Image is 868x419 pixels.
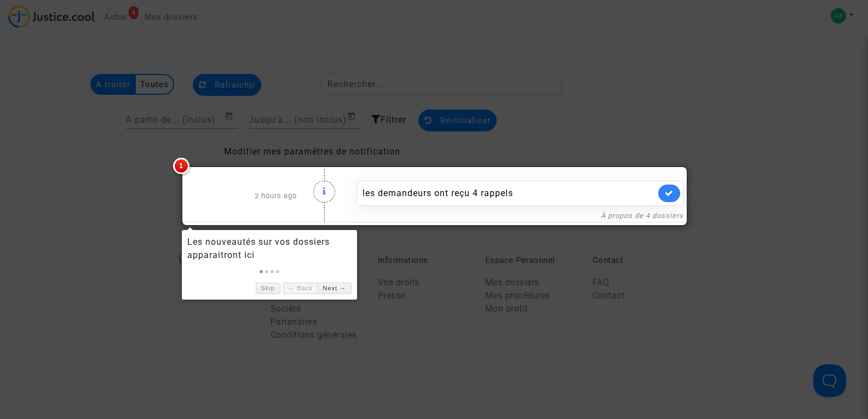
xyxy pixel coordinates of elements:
div: 2 hours ago [176,170,305,222]
a: Skip [256,283,280,294]
div: Les nouveautés sur vos dossiers apparaitront ici [187,236,352,262]
span: 1 [173,158,189,174]
div: les demandeurs ont reçu 4 rappels [363,187,656,200]
a: Next → [318,283,352,294]
a: ← Back [283,283,318,294]
a: À propos de 4 dossiers [601,211,683,220]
